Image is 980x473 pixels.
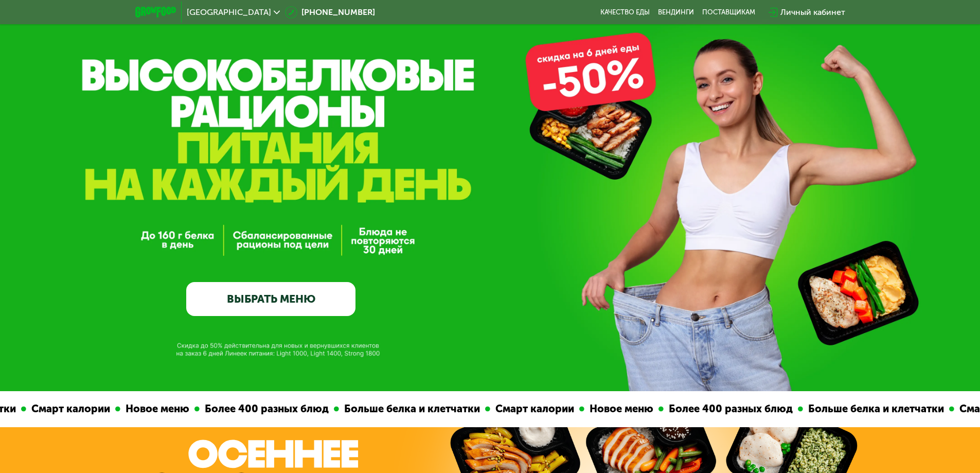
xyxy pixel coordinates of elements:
[582,401,656,417] div: Новое меню
[186,282,355,316] a: ВЫБРАТЬ МЕНЮ
[118,401,192,417] div: Новое меню
[285,6,375,19] a: [PHONE_NUMBER]
[488,401,577,417] div: Смарт калории
[198,401,332,417] div: Более 400 разных блюд
[658,8,694,16] a: Вендинги
[600,8,650,16] a: Качество еды
[702,8,755,16] div: поставщикам
[801,401,947,417] div: Больше белка и клетчатки
[662,401,796,417] div: Более 400 разных блюд
[780,6,845,19] div: Личный кабинет
[187,8,271,16] span: [GEOGRAPHIC_DATA]
[24,401,113,417] div: Смарт калории
[337,401,483,417] div: Больше белка и клетчатки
